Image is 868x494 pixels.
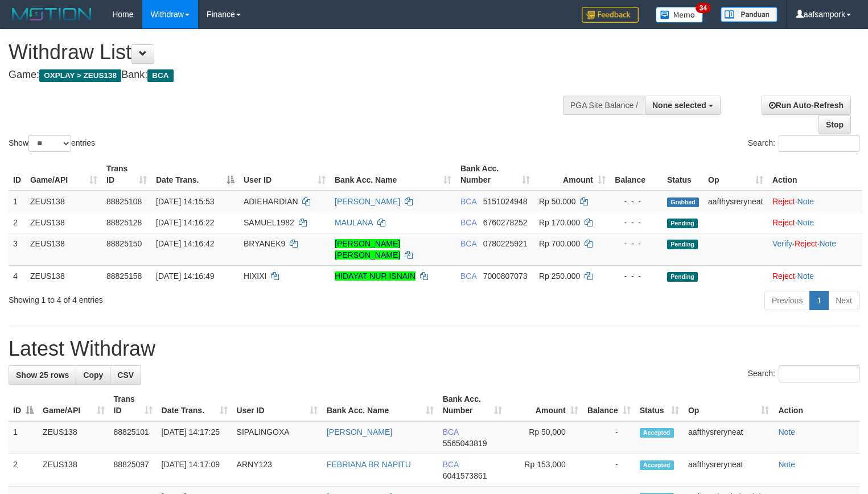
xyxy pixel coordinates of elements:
th: User ID: activate to sort column ascending [239,158,330,191]
th: Bank Acc. Name: activate to sort column ascending [330,158,456,191]
td: 1 [9,421,38,454]
td: · · [768,233,862,265]
div: - - - [615,270,658,282]
a: [PERSON_NAME] [PERSON_NAME] [335,239,400,260]
a: Stop [818,115,851,134]
a: Note [797,271,814,281]
span: BCA [460,218,476,227]
span: CSV [117,370,134,380]
th: Action [774,389,859,421]
td: · [768,265,862,286]
div: - - - [615,196,658,207]
a: Note [797,197,814,206]
span: Accepted [640,460,674,470]
a: [PERSON_NAME] [335,197,400,206]
span: Copy 0780225921 to clipboard [483,239,528,248]
th: Bank Acc. Number: activate to sort column ascending [438,389,507,421]
h4: Game: Bank: [9,69,567,81]
th: Status: activate to sort column ascending [635,389,684,421]
td: ZEUS138 [26,265,102,286]
td: ZEUS138 [26,233,102,265]
label: Search: [748,135,859,152]
span: BRYANEK9 [244,239,285,248]
span: BCA [443,427,459,437]
a: Next [828,291,859,310]
a: Note [778,460,795,469]
td: aafthysreryneat [684,421,774,454]
a: Note [797,218,814,227]
span: 88825158 [106,271,142,281]
h1: Withdraw List [9,41,567,64]
a: HIDAYAT NUR ISNAIN [335,271,416,281]
span: Copy 7000807073 to clipboard [483,271,528,281]
a: Show 25 rows [9,365,76,385]
span: Copy [83,370,103,380]
span: BCA [460,271,476,281]
td: 88825101 [109,421,157,454]
span: None selected [652,101,706,110]
span: Grabbed [667,197,699,207]
span: Rp 170.000 [539,218,580,227]
span: Show 25 rows [16,370,69,380]
a: FEBRIANA BR NAPITU [327,460,411,469]
span: Rp 700.000 [539,239,580,248]
span: Copy 6041573861 to clipboard [443,471,487,480]
select: Showentries [28,135,71,152]
span: [DATE] 14:16:49 [156,271,214,281]
span: Copy 5565043819 to clipboard [443,439,487,448]
td: · [768,212,862,233]
td: aafthysreryneat [684,454,774,487]
td: ZEUS138 [26,191,102,212]
span: [DATE] 14:16:22 [156,218,214,227]
span: 34 [696,3,711,13]
th: Op: activate to sort column ascending [704,158,768,191]
a: CSV [110,365,141,385]
a: Reject [772,218,795,227]
a: Reject [795,239,817,248]
div: PGA Site Balance / [563,96,645,115]
td: [DATE] 14:17:09 [157,454,232,487]
span: Pending [667,219,698,228]
label: Search: [748,365,859,382]
a: Copy [76,365,110,385]
th: Amount: activate to sort column ascending [534,158,610,191]
th: Trans ID: activate to sort column ascending [109,389,157,421]
span: Pending [667,272,698,282]
th: ID: activate to sort column descending [9,389,38,421]
td: 88825097 [109,454,157,487]
th: Trans ID: activate to sort column ascending [102,158,151,191]
td: 2 [9,454,38,487]
span: 88825108 [106,197,142,206]
th: Balance [610,158,663,191]
span: Copy 5151024948 to clipboard [483,197,528,206]
td: 4 [9,265,26,286]
img: MOTION_logo.png [9,6,95,23]
span: Pending [667,240,698,249]
th: User ID: activate to sort column ascending [232,389,322,421]
div: - - - [615,238,658,249]
td: ZEUS138 [38,454,109,487]
a: Note [819,239,836,248]
a: Note [778,427,795,437]
a: 1 [809,291,829,310]
th: Date Trans.: activate to sort column descending [151,158,239,191]
label: Show entries [9,135,95,152]
span: 88825150 [106,239,142,248]
th: Amount: activate to sort column ascending [507,389,583,421]
td: - [583,454,635,487]
img: Feedback.jpg [582,7,639,23]
td: Rp 50,000 [507,421,583,454]
td: · [768,191,862,212]
span: OXPLAY > ZEUS138 [39,69,121,82]
h1: Latest Withdraw [9,337,859,360]
span: BCA [443,460,459,469]
td: ZEUS138 [26,212,102,233]
th: Status [663,158,704,191]
td: 3 [9,233,26,265]
span: 88825128 [106,218,142,227]
span: [DATE] 14:15:53 [156,197,214,206]
span: Rp 250.000 [539,271,580,281]
a: Reject [772,197,795,206]
td: ARNY123 [232,454,322,487]
span: BCA [147,69,173,82]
